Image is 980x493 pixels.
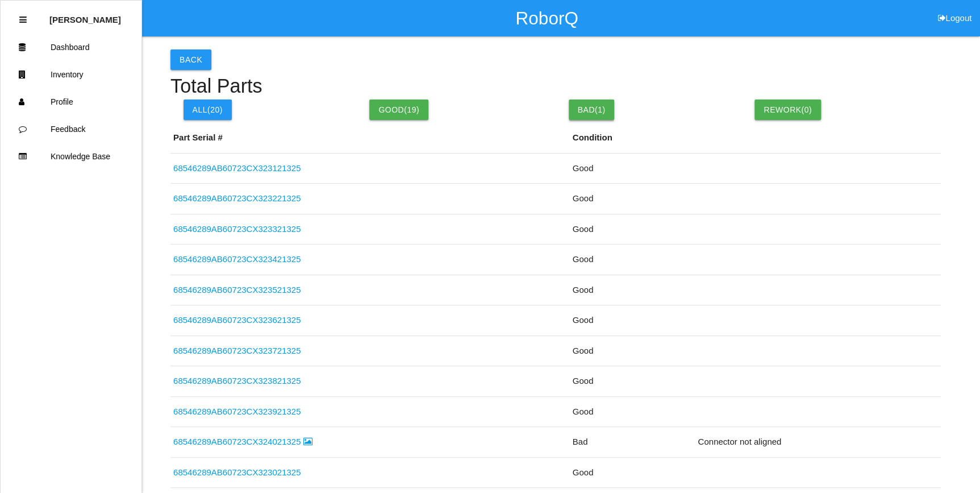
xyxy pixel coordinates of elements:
a: Dashboard [1,34,141,61]
a: 68546289AB60723CX323521325 [173,285,301,295]
a: 68546289AB60723CX323021325 [173,467,301,477]
td: Good [570,245,695,275]
a: 68546289AB60723CX323721325 [173,346,301,355]
td: Good [570,366,695,397]
button: Bad(1) [569,100,615,120]
td: Good [570,184,695,214]
td: Good [570,275,695,305]
a: 68546289AB60723CX323421325 [173,254,301,264]
td: Good [570,396,695,427]
td: Bad [570,427,695,458]
td: Good [570,305,695,336]
p: Diego Altamirano [49,6,121,24]
button: Rework(0) [754,100,821,120]
a: 68546289AB60723CX323321325 [173,224,301,234]
th: Part Serial # [170,131,570,153]
a: 68546289AB60723CX323121325 [173,163,301,173]
a: 68546289AB60723CX324021325 [173,437,312,446]
button: Good(19) [369,100,428,120]
div: Close [19,6,27,34]
a: Knowledge Base [1,143,141,170]
th: Condition [570,131,695,153]
td: Good [570,457,695,488]
a: 68546289AB60723CX323921325 [173,407,301,416]
button: Back [170,49,211,70]
td: Good [570,153,695,184]
a: Feedback [1,115,141,143]
a: 68546289AB60723CX323821325 [173,376,301,386]
td: Good [570,214,695,245]
a: 68546289AB60723CX323221325 [173,193,301,203]
a: 68546289AB60723CX323621325 [173,315,301,325]
td: Connector not aligned [695,427,941,458]
h4: Total Parts [170,76,941,97]
a: Profile [1,88,141,115]
button: All(20) [184,100,232,120]
i: Image Inside [303,437,312,446]
td: Good [570,335,695,366]
a: Inventory [1,61,141,88]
